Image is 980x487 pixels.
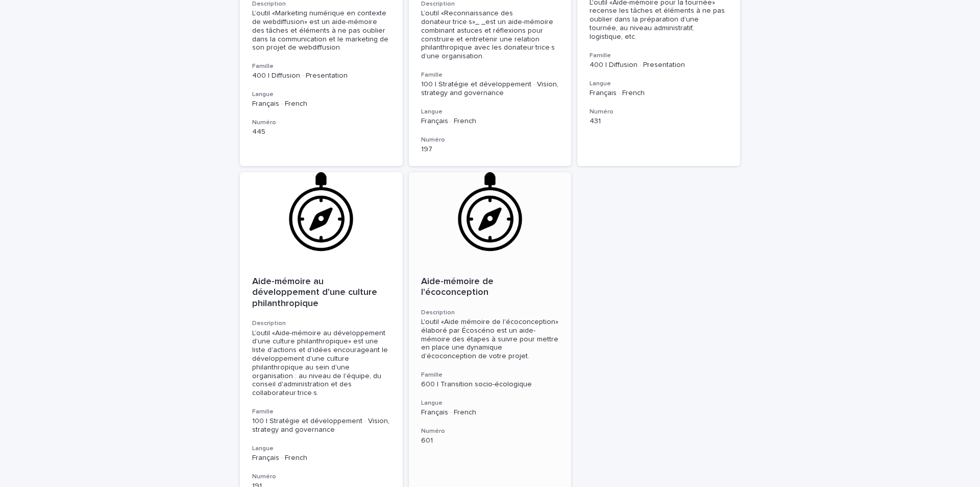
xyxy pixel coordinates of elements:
h3: Numéro [252,119,390,127]
h3: Numéro [252,473,390,481]
h3: Langue [252,445,390,453]
p: 400 | Diffusion · Presentation [590,61,728,69]
h3: Description [252,319,390,328]
div: L’outil «Marketing numérique en contexte de webdiffusion» est un aide-mémoire des tâches et éléme... [252,9,390,52]
h3: Numéro [421,136,559,144]
p: 600 | Transition socio-écologique [421,380,559,389]
p: 197 [421,145,559,154]
p: Aide-mémoire au développement d'une culture philanthropique [252,276,390,310]
h3: Famille [252,408,390,416]
h3: Langue [421,108,559,116]
h3: Numéro [421,427,559,435]
p: Français · French [252,454,390,462]
p: 400 | Diffusion · Presentation [252,72,390,80]
h3: Numéro [590,108,728,116]
p: 601 [421,436,559,445]
p: Français · French [421,117,559,126]
h3: Famille [252,62,390,71]
h3: Langue [590,80,728,88]
p: 431 [590,117,728,126]
h3: Langue [421,399,559,407]
p: Français · French [590,89,728,98]
h3: Famille [590,52,728,60]
div: L’outil «Aide-mémoire au développement d'une culture philanthropique» est une liste d'actions et ... [252,329,390,398]
h3: Famille [421,71,559,79]
p: 445 [252,128,390,136]
h3: Famille [421,371,559,379]
p: Français · French [252,100,390,108]
h3: Description [421,309,559,317]
h3: Langue [252,90,390,99]
p: Aide-mémoire de l'écoconception [421,276,559,298]
div: L'outil «Aide mémoire de l'écoconception» élaboré par Écoscéno est un aide-mémoire des étapes à s... [421,318,559,361]
div: L’outil «Reconnaissance des donateur·trice·s»_ _est un aide-mémoire combinant astuces et réflexio... [421,9,559,61]
p: Français · French [421,408,559,417]
p: 100 | Stratégie et développement · Vision, strategy and governance [252,417,390,434]
p: 100 | Stratégie et développement · Vision, strategy and governance [421,80,559,98]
